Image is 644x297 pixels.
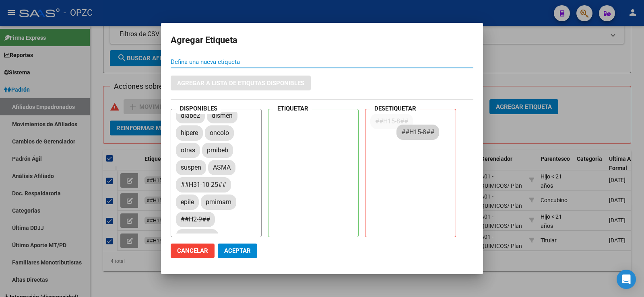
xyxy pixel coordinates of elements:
[176,229,219,244] mat-chip: ##H17-9##
[201,195,236,210] mat-chip: pmimam
[176,212,215,227] mat-chip: ##H2-9##
[176,103,221,114] h4: DISPONIBLES
[617,270,636,289] div: Open Intercom Messenger
[176,143,200,158] mat-chip: otras
[171,244,215,258] button: Cancelar
[273,103,312,114] h4: ETIQUETAR
[176,195,199,210] mat-chip: epile
[176,125,203,141] mat-chip: hipere
[207,108,237,123] mat-chip: dismen
[176,177,231,193] mat-chip: ##H31-10-25##
[370,114,413,129] mat-chip: ##H15-8##
[176,108,205,123] mat-chip: diabe2
[205,125,234,141] mat-chip: oncolo
[171,76,311,90] button: Agregar a lista de etiqutas disponibles
[177,80,304,87] span: Agregar a lista de etiqutas disponibles
[176,160,206,175] mat-chip: suspen
[208,160,235,175] mat-chip: ASMA
[177,247,208,254] span: Cancelar
[202,143,233,158] mat-chip: pmibeb
[370,103,420,114] h4: DESETIQUETAR
[224,247,251,254] span: Aceptar
[218,244,257,258] button: Aceptar
[171,33,473,48] h2: Agregar Etiqueta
